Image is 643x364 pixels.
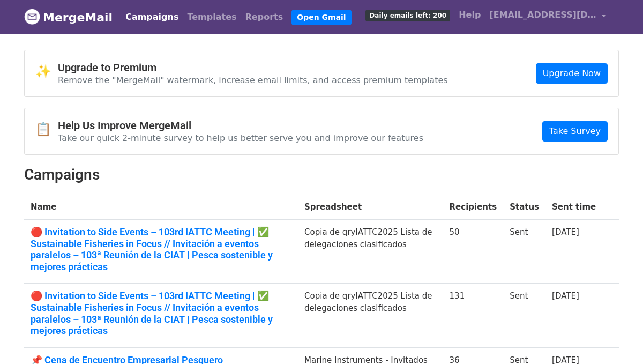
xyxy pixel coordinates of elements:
[589,313,643,364] iframe: Chat Widget
[58,61,448,74] h4: Upgrade to Premium
[58,132,423,144] p: Take our quick 2-minute survey to help us better serve you and improve our features
[35,64,58,79] span: ✨
[536,63,608,84] a: Upgrade Now
[24,195,298,220] th: Name
[24,9,40,25] img: MergeMail logo
[58,119,423,132] h4: Help Us Improve MergeMail
[298,220,443,284] td: Copia de qryIATTC2025 Lista de delegaciones clasificados
[58,75,448,86] p: Remove the "MergeMail" watermark, increase email limits, and access premium templates
[121,6,183,28] a: Campaigns
[241,6,288,28] a: Reports
[24,6,113,28] a: MergeMail
[503,284,545,347] td: Sent
[503,195,545,220] th: Status
[443,284,504,347] td: 131
[298,195,443,220] th: Spreadsheet
[545,195,606,220] th: Sent time
[365,10,450,21] span: Daily emails left: 200
[485,4,610,29] a: [EMAIL_ADDRESS][DOMAIN_NAME]
[35,122,58,137] span: 📋
[24,166,619,184] h2: Campaigns
[443,220,504,284] td: 50
[489,9,596,21] span: [EMAIL_ADDRESS][DOMAIN_NAME]
[503,220,545,284] td: Sent
[552,291,579,301] a: [DATE]
[298,284,443,347] td: Copia de qryIATTC2025 Lista de delegaciones clasificados
[31,226,291,272] a: 🔴 Invitation to Side Events – 103rd IATTC Meeting | ✅ Sustainable Fisheries in Focus // Invitació...
[443,195,504,220] th: Recipients
[183,6,241,28] a: Templates
[552,227,579,237] a: [DATE]
[454,4,485,26] a: Help
[361,4,454,26] a: Daily emails left: 200
[31,290,291,336] a: 🔴 Invitation to Side Events – 103rd IATTC Meeting | ✅ Sustainable Fisheries in Focus // Invitació...
[542,121,608,142] a: Take Survey
[291,10,351,25] a: Open Gmail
